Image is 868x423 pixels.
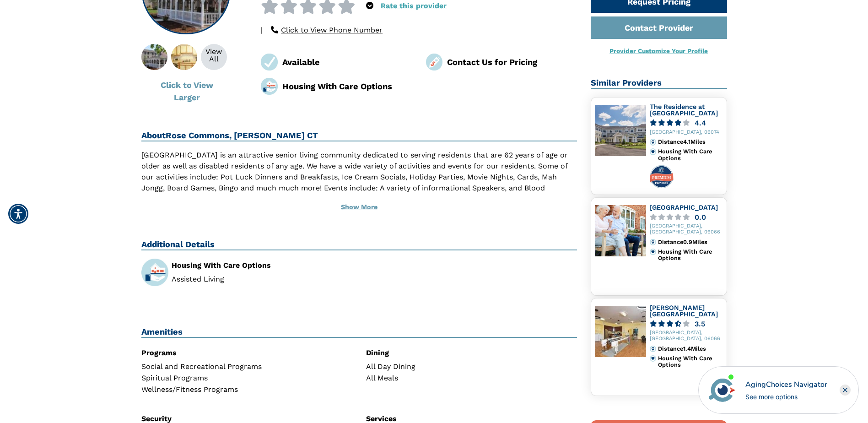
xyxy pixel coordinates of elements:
h2: Additional Details [141,239,577,250]
a: 0.0 [650,214,723,221]
div: Programs [141,349,352,357]
a: The Residence at [GEOGRAPHIC_DATA] [650,103,718,117]
div: Available [282,56,412,68]
div: Services [366,415,577,423]
a: Rate this provider [381,1,447,10]
div: All Day Dining [366,363,577,370]
div: Contact Us for Pricing [447,56,577,68]
div: View All [201,48,227,63]
img: premium-profile-badge.svg [650,165,674,188]
img: Rose Commons, Vernon CT [131,44,178,70]
div: 3.5 [695,320,705,327]
div: Accessibility Menu [8,204,28,224]
a: Contact Provider [591,16,727,39]
div: | [261,25,263,36]
div: All Meals [366,374,577,382]
img: primary.svg [650,355,656,362]
button: Click to View Larger [141,74,233,108]
div: Housing With Care Options [172,262,352,269]
a: [PERSON_NAME][GEOGRAPHIC_DATA] [650,304,718,318]
li: Assisted Living [172,276,352,283]
h2: About Rose Commons, [PERSON_NAME] CT [141,130,577,141]
a: 4.4 [650,119,723,126]
div: Close [840,385,851,396]
img: distance.svg [650,346,656,352]
img: primary.svg [650,249,656,255]
div: [GEOGRAPHIC_DATA], [GEOGRAPHIC_DATA], 06066 [650,223,723,235]
img: distance.svg [650,239,656,245]
div: Housing With Care Options [658,148,722,162]
div: Wellness/Fitness Programs [141,386,352,393]
a: Provider Customize Your Profile [609,47,708,54]
button: Show More [141,197,577,217]
img: primary.svg [650,148,656,155]
div: Distance 0.9 Miles [658,239,722,245]
div: Dining [366,349,577,357]
div: 0.0 [695,214,706,221]
div: Security [141,415,352,423]
div: 4.4 [695,119,706,126]
div: [GEOGRAPHIC_DATA], [GEOGRAPHIC_DATA], 06066 [650,330,723,342]
div: Housing With Care Options [658,355,722,369]
div: [GEOGRAPHIC_DATA], 06074 [650,130,723,136]
img: distance.svg [650,139,656,145]
div: See more options [745,392,827,401]
h2: Similar Providers [591,78,727,89]
div: Social and Recreational Programs [141,363,352,370]
div: AgingChoices Navigator [745,379,827,390]
div: Spiritual Programs [141,374,352,382]
div: Distance 4.1 Miles [658,139,722,145]
div: Distance 1.4 Miles [658,346,722,352]
div: Click to View Phone Number [281,25,383,36]
a: 3.5 [650,320,723,327]
a: [GEOGRAPHIC_DATA] [650,204,718,211]
img: avatar [706,374,738,406]
div: Housing With Care Options [658,249,722,262]
img: About Rose Commons, Vernon CT [161,44,207,70]
div: Housing With Care Options [282,80,412,92]
h2: Amenities [141,327,577,338]
p: [GEOGRAPHIC_DATA] is an attractive senior living community dedicated to serving residents that ar... [141,150,577,227]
